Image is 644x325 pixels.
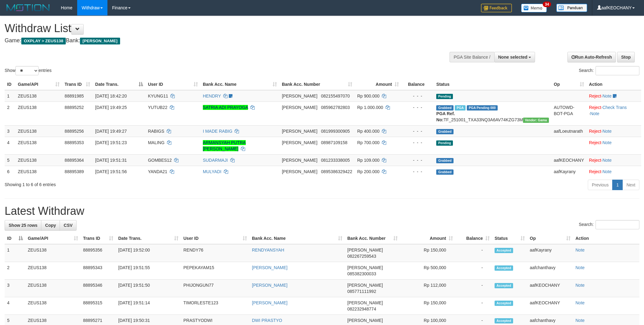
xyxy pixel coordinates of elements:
[455,262,492,280] td: -
[523,118,549,123] span: Vendor URL: https://trx31.1velocity.biz
[5,166,15,177] td: 6
[252,300,287,305] a: [PERSON_NAME]
[21,38,66,44] span: OXPLAY > ZEUS138
[400,233,455,244] th: Amount: activate to sort column ascending
[551,125,587,137] td: aafLoeutnarath
[321,169,352,174] span: Copy 0895386329422 to clipboard
[181,244,249,262] td: RENDY76
[400,280,455,297] td: Rp 112,000
[492,233,527,244] th: Status: activate to sort column ascending
[5,66,52,75] label: Show entries
[282,140,317,145] span: [PERSON_NAME]
[15,66,39,75] select: Showentries
[252,248,284,252] a: RENDYANSYAH
[436,169,454,175] span: Grabbed
[455,297,492,315] td: -
[588,180,613,190] a: Previous
[282,105,317,110] span: [PERSON_NAME]
[5,79,15,90] th: ID
[282,129,317,134] span: [PERSON_NAME]
[25,233,81,244] th: Game/API: activate to sort column ascending
[347,306,376,311] span: Copy 082232948774 to clipboard
[575,283,585,288] a: Note
[404,140,432,146] div: - - -
[252,265,287,270] a: [PERSON_NAME]
[434,102,551,125] td: TF_251001_TXA33NQ3A6AV74KZG73M
[579,66,639,75] label: Search:
[573,233,639,244] th: Action
[321,94,350,98] span: Copy 082155497070 to clipboard
[587,154,641,166] td: ·
[81,233,116,244] th: Trans ID: activate to sort column ascending
[587,137,641,154] td: ·
[498,55,528,60] span: None selected
[347,254,376,259] span: Copy 082267259543 to clipboard
[602,169,612,174] a: Note
[527,262,573,280] td: aafchanthavy
[65,94,84,98] span: 88891985
[455,233,492,244] th: Balance: activate to sort column ascending
[622,180,639,190] a: Next
[249,233,345,244] th: Bank Acc. Name: activate to sort column ascending
[495,318,513,323] span: Accepted
[602,105,627,110] a: Check Trans
[203,129,232,134] a: I MADE RABIG
[347,248,383,252] span: [PERSON_NAME]
[5,244,25,262] td: 1
[321,140,348,145] span: Copy 08987109158 to clipboard
[200,79,279,90] th: Bank Acc. Name: activate to sort column ascending
[148,129,164,134] span: RABIGS
[556,4,587,12] img: panduan.png
[5,220,41,231] a: Show 25 rows
[596,66,639,75] input: Search:
[95,169,127,174] span: [DATE] 19:51:56
[116,233,181,244] th: Date Trans.: activate to sort column ascending
[95,129,127,134] span: [DATE] 19:49:27
[148,158,172,163] span: GOMBES12
[551,166,587,177] td: aafKayrany
[282,169,317,174] span: [PERSON_NAME]
[587,102,641,125] td: · ·
[81,262,116,280] td: 88895343
[5,90,15,102] td: 1
[203,158,228,163] a: SUDARMAJI
[467,105,498,110] span: PGA Pending
[116,280,181,297] td: [DATE] 19:51:50
[495,301,513,306] span: Accepted
[5,22,423,35] h1: Withdraw List
[527,244,573,262] td: aafKayrany
[252,283,287,288] a: [PERSON_NAME]
[567,52,616,62] a: Run Auto-Refresh
[495,265,513,271] span: Accepted
[401,79,434,90] th: Balance
[5,205,639,217] h1: Latest Withdraw
[148,105,167,110] span: YUTUB22
[203,105,248,110] a: SATRIA ADI PRAYOGA
[81,297,116,315] td: 88895315
[495,248,513,253] span: Accepted
[5,102,15,125] td: 2
[589,158,601,163] a: Reject
[602,140,612,145] a: Note
[404,169,432,175] div: - - -
[357,140,379,145] span: Rp 700.000
[543,2,551,7] span: 34
[589,169,601,174] a: Reject
[25,297,81,315] td: ZEUS138
[400,244,455,262] td: Rp 150,000
[436,105,454,110] span: Grabbed
[589,94,601,98] a: Reject
[81,280,116,297] td: 88895346
[116,297,181,315] td: [DATE] 19:51:14
[65,140,84,145] span: 88895353
[587,125,641,137] td: ·
[347,271,376,276] span: Copy 085382300033 to clipboard
[95,94,127,98] span: [DATE] 18:42:20
[587,79,641,90] th: Action
[65,129,84,134] span: 88895256
[45,223,56,228] span: Copy
[15,125,62,137] td: ZEUS138
[25,244,81,262] td: ZEUS138
[587,90,641,102] td: ·
[347,318,383,323] span: [PERSON_NAME]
